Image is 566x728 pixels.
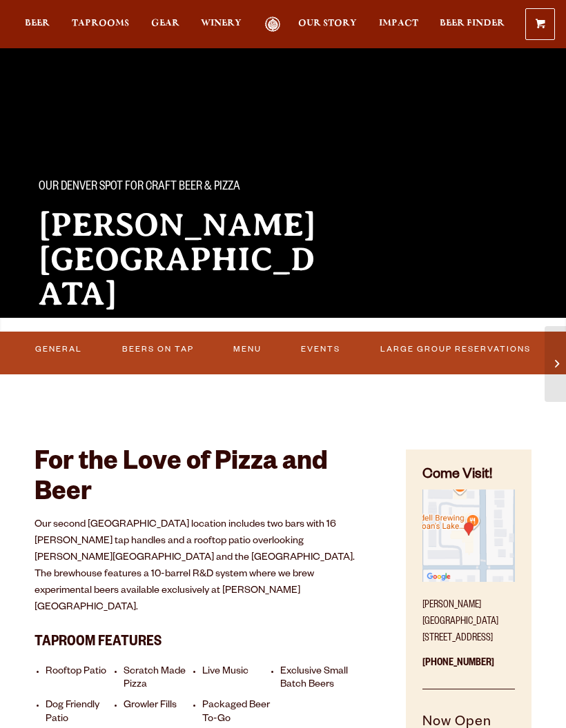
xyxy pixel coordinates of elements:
span: Our Denver spot for craft beer & pizza [39,179,240,196]
a: Taprooms [72,17,129,32]
a: Beers On Tap [117,335,198,364]
a: Winery [201,17,242,32]
span: Impact [379,18,418,29]
a: Our Story [298,17,357,32]
a: Find on Google Maps (opens in a new window) [422,575,515,586]
li: Rooftop Patio [46,666,121,692]
li: Exclusive Small Batch Beers [280,666,355,692]
a: Menu [229,335,266,364]
a: Odell Home [255,17,290,32]
span: Our Story [298,18,357,29]
a: General [31,335,87,364]
h2: [PERSON_NAME][GEOGRAPHIC_DATA] [39,208,337,311]
p: [PHONE_NUMBER] [422,647,515,689]
h2: For the Love of Pizza and Beer [35,449,371,510]
span: Winery [201,18,242,29]
p: Our second [GEOGRAPHIC_DATA] location includes two bars with 16 [PERSON_NAME] tap handles and a r... [35,517,371,616]
p: [PERSON_NAME][GEOGRAPHIC_DATA] [STREET_ADDRESS] [422,589,515,647]
li: Scratch Made Pizza [124,666,199,692]
a: Beer Finder [440,17,505,32]
a: Beer [25,17,50,32]
h3: Taproom Features [35,626,371,655]
span: Gear [151,18,179,29]
img: Small thumbnail of location on map [422,489,515,582]
span: Beer [25,18,50,29]
a: Events [297,335,345,364]
a: Large Group Reservations [375,335,535,364]
li: Dog Friendly Patio [46,700,121,726]
span: Beer Finder [440,18,505,29]
a: Gear [151,17,179,32]
div: Come visit our 10-barrel pilot brewhouse, taproom and pizza kitchen in the [PERSON_NAME][GEOGRAPH... [39,330,337,373]
li: Packaged Beer To-Go [202,700,277,726]
span: Taprooms [72,18,129,29]
li: Growler Fills [124,700,199,726]
li: Live Music [202,666,277,692]
h4: Come Visit! [422,466,515,486]
a: Impact [379,17,418,32]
